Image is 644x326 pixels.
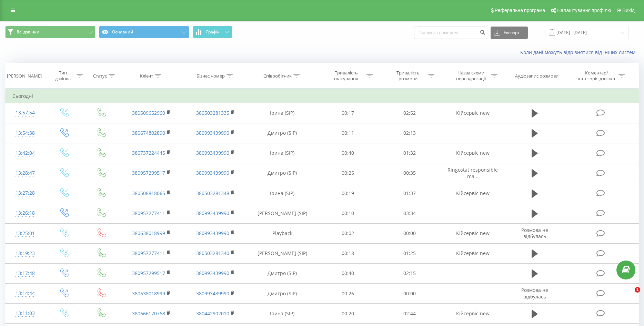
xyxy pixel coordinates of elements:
[248,163,317,183] td: Дмитро (SIP)
[196,210,229,216] a: 380993439990
[317,263,379,283] td: 00:40
[196,270,229,276] a: 380993439990
[197,73,225,79] div: Бізнес номер
[51,70,75,82] div: Тип дзвінка
[93,73,107,79] div: Статус
[379,223,441,243] td: 00:00
[441,223,505,243] td: Кійсервіс new
[248,263,317,283] td: Дмитро (SIP)
[521,287,548,299] span: Розмова не відбулась
[132,290,165,297] a: 380638018999
[379,123,441,143] td: 02:13
[317,183,379,203] td: 00:19
[196,170,229,176] a: 380993439990
[6,89,639,103] td: Сьогодні
[317,123,379,143] td: 00:11
[317,143,379,163] td: 00:40
[576,70,617,82] div: Коментар/категорія дзвінка
[379,143,441,163] td: 01:32
[12,227,38,240] div: 13:25:01
[263,73,292,79] div: Співробітник
[379,103,441,123] td: 02:52
[317,304,379,324] td: 00:20
[441,304,505,324] td: Кійсервіс new
[99,26,189,38] button: Основний
[515,73,559,79] div: Аудіозапис розмови
[379,284,441,304] td: 00:00
[441,103,505,123] td: Кійсервіс new
[12,146,38,160] div: 13:42:04
[12,186,38,200] div: 13:27:28
[12,247,38,260] div: 13:19:23
[12,307,38,320] div: 13:11:03
[132,170,165,176] a: 380957299517
[635,287,640,293] span: 1
[12,267,38,280] div: 13:17:48
[196,290,229,297] a: 380993439990
[12,126,38,140] div: 13:54:38
[193,26,232,38] button: Графік
[621,287,637,304] iframe: Intercom live chat
[390,70,426,82] div: Тривалість розмови
[196,150,229,156] a: 380993439990
[379,183,441,203] td: 01:37
[196,310,229,317] a: 380442902010
[196,230,229,236] a: 380993439990
[196,250,229,256] a: 380503281340
[520,49,639,55] a: Коли дані можуть відрізнятися вiд інших систем
[132,230,165,236] a: 380638018999
[317,243,379,263] td: 00:18
[557,8,611,13] span: Налаштування профілю
[248,203,317,223] td: [PERSON_NAME] (SIP)
[521,227,548,240] span: Розмова не відбулась
[248,304,317,324] td: Ірина (SIP)
[7,73,42,79] div: [PERSON_NAME]
[132,210,165,216] a: 380957277411
[248,243,317,263] td: [PERSON_NAME] (SIP)
[132,130,165,136] a: 380674802890
[414,27,487,39] input: Пошук за номером
[379,163,441,183] td: 00:35
[379,304,441,324] td: 02:44
[132,270,165,276] a: 380957299517
[441,243,505,263] td: Кійсервіс new
[12,206,38,220] div: 13:26:18
[132,190,165,196] a: 380508818065
[623,8,635,13] span: Вихід
[495,8,545,13] span: Реферальна програма
[132,310,165,317] a: 380666170768
[12,287,38,300] div: 13:14:44
[379,203,441,223] td: 03:34
[453,70,490,82] div: Назва схеми переадресації
[196,130,229,136] a: 380993439990
[206,30,220,34] span: Графік
[132,150,165,156] a: 380737224445
[317,103,379,123] td: 00:17
[248,284,317,304] td: Дмитро (SIP)
[317,223,379,243] td: 00:02
[12,106,38,120] div: 13:57:54
[317,284,379,304] td: 00:26
[317,163,379,183] td: 00:25
[196,110,229,116] a: 380503281335
[248,103,317,123] td: Ірина (SIP)
[248,223,317,243] td: Playback
[5,26,95,38] button: Всі дзвінки
[328,70,365,82] div: Тривалість очікування
[248,143,317,163] td: Ірина (SIP)
[379,243,441,263] td: 01:25
[441,183,505,203] td: Кійсервіс new
[248,123,317,143] td: Дмитро (SIP)
[132,110,165,116] a: 380509652960
[196,190,229,196] a: 380503281348
[317,203,379,223] td: 00:10
[140,73,153,79] div: Клієнт
[17,29,39,35] span: Всі дзвінки
[447,166,498,179] span: Ringostat responsible ma...
[379,263,441,283] td: 02:15
[132,250,165,256] a: 380957277411
[491,27,528,39] button: Експорт
[248,183,317,203] td: Ірина (SIP)
[12,166,38,180] div: 13:28:47
[441,143,505,163] td: Кійсервіс new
